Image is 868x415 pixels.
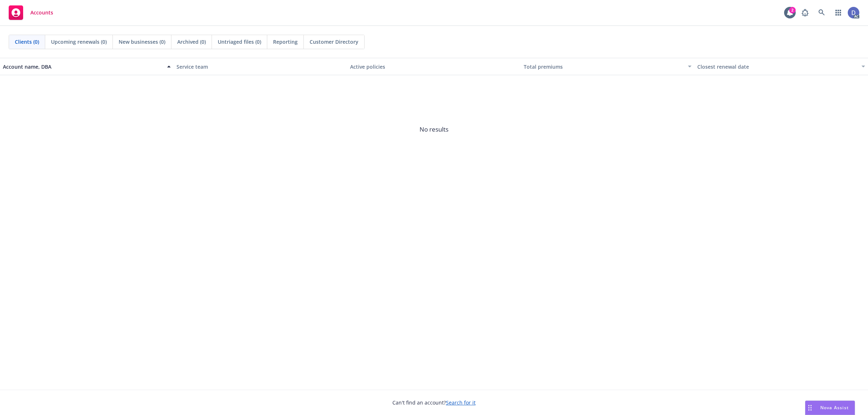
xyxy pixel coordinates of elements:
a: Accounts [6,3,56,23]
span: Archived (0) [177,38,206,46]
span: Accounts [30,10,53,16]
span: Untriaged files (0) [218,38,261,46]
span: New businesses (0) [119,38,165,46]
a: Report a Bug [798,5,812,20]
div: Active policies [350,63,518,70]
button: Total premiums [521,58,694,75]
div: 2 [789,7,796,13]
button: Active policies [347,58,521,75]
span: Can't find an account? [392,399,476,406]
button: Service team [174,58,347,75]
a: Switch app [831,5,846,20]
div: Account name, DBA [3,63,163,70]
div: Total premiums [524,63,684,70]
span: Clients (0) [15,38,39,46]
div: Service team [176,63,344,70]
div: Closest renewal date [697,63,857,70]
div: Drag to move [805,401,814,415]
img: photo [848,7,859,18]
span: Customer Directory [310,38,358,46]
span: Reporting [273,38,298,46]
a: Search [814,5,829,20]
button: Nova Assist [805,401,855,415]
span: Upcoming renewals (0) [51,38,107,46]
button: Closest renewal date [694,58,868,75]
span: Nova Assist [820,405,849,411]
a: Search for it [446,399,476,406]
